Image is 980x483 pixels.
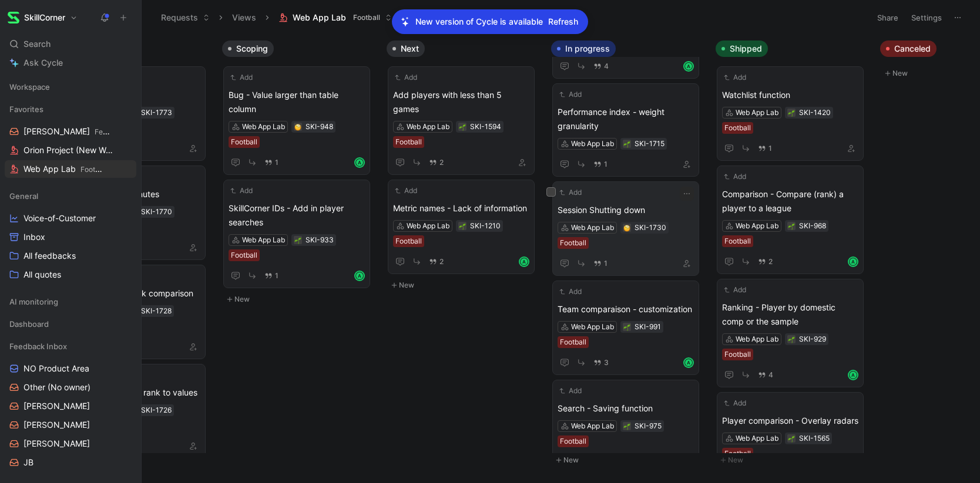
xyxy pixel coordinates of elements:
button: Requests [156,9,215,26]
span: Football [353,12,380,23]
span: [PERSON_NAME] [24,126,113,138]
a: AddPerformance index - weight granularityWeb App Lab1 [552,83,699,177]
button: Settings [906,9,947,26]
img: 🌱 [623,324,630,331]
button: 🌱 [787,109,796,117]
a: Other (No owner) [5,379,136,396]
div: SKI-1594 [470,121,501,133]
button: Add [722,72,748,83]
div: Web App Lab [736,220,778,232]
a: Ask Cycle [5,54,136,72]
button: Add [558,286,583,298]
button: SkillCornerSkillCorner [5,9,80,26]
span: [PERSON_NAME] [24,419,90,431]
span: Orion Project (New Web App) [24,144,115,157]
button: 🌱 [787,434,796,443]
button: 🌱 [458,123,466,131]
button: 🧐 [623,224,631,232]
a: AddRanking - Player by domestic comp or the sampleWeb App LabFootball4A [717,279,864,387]
a: Web App LabFootball [5,160,136,178]
span: [PERSON_NAME] [24,438,90,450]
button: 4 [591,60,611,73]
div: A [684,62,693,70]
span: Bug - Value larger than table column [229,88,365,116]
div: SKI-1715 [635,138,664,150]
button: 2 [756,255,775,268]
div: Football [560,336,586,348]
div: Web App Lab [407,121,449,133]
div: Football [231,249,257,261]
a: JB [5,454,136,471]
div: SKI-975 [635,420,662,432]
button: 1 [591,158,610,171]
span: 1 [275,272,278,279]
span: Refresh [548,15,578,29]
div: Football [724,448,751,460]
button: Add [393,72,419,83]
button: 1 [756,142,774,155]
button: 3 [591,356,611,369]
img: SkillCorner [8,12,19,23]
a: [PERSON_NAME] [5,397,136,415]
div: SKI-1730 [635,222,666,234]
div: SKI-1728 [141,305,172,317]
button: New [716,453,871,467]
span: Session Shutting down [558,203,694,217]
button: Add [229,72,254,83]
div: 🌱 [458,222,466,230]
button: Refresh [548,14,579,29]
button: 1 [591,257,610,270]
button: 🌱 [787,222,796,230]
h1: SkillCorner [24,12,65,23]
a: AddSearch - Saving functionWeb App LabFootball3A [552,380,699,474]
div: SKI-933 [306,234,334,246]
a: All feedbacks [5,247,136,265]
div: Dashboard [5,315,136,333]
img: 🧐 [294,124,301,131]
span: AI monitoring [9,296,58,308]
button: Shipped [716,40,768,57]
span: NO Product Area [24,363,89,374]
div: 🌱 [294,236,302,244]
div: Football [724,122,751,134]
div: Web App Lab [736,333,778,345]
button: Scoping [222,40,274,57]
img: 🧐 [623,225,630,232]
div: SKI-968 [799,220,826,232]
div: A [520,258,528,266]
div: SKI-1210 [470,220,501,232]
span: Voice-of-Customer [24,212,96,224]
div: A [849,371,857,379]
button: In progress [551,40,616,57]
span: Feedback Inbox [95,127,147,136]
div: General [5,187,136,205]
span: Comparison - Compare (rank) a player to a league [722,187,858,215]
div: SKI-991 [635,321,661,333]
div: Football [724,349,751,360]
span: 2 [439,159,444,166]
button: Add [558,187,583,198]
div: Web App Lab [571,222,614,234]
div: Web App Lab [571,420,614,432]
div: Web App Lab [242,234,285,246]
span: SkillCorner IDs - Add in player searches [229,201,365,229]
span: Favorites [9,103,43,115]
span: Search [24,37,51,51]
a: AddSkillCorner IDs - Add in player searchesWeb App LabFootball1A [223,180,370,288]
button: Add [722,284,748,296]
button: 2 [427,255,446,268]
a: [PERSON_NAME] [5,416,136,434]
button: Add [558,89,583,100]
span: Metric names - Lack of information [393,201,529,215]
span: In progress [565,43,610,55]
span: 1 [768,145,772,152]
div: Football [560,237,586,249]
span: Workspace [9,81,50,93]
button: Add [722,171,748,183]
span: Inbox [24,231,45,243]
span: Ask Cycle [24,56,63,70]
div: 🧐 [294,123,302,131]
img: 🌱 [788,223,795,230]
div: Web App Lab [242,121,285,133]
